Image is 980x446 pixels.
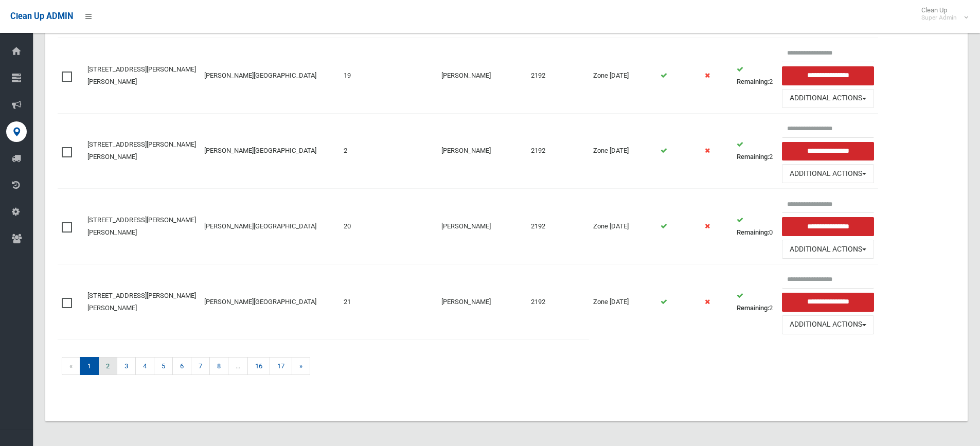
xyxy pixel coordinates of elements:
[527,264,589,339] td: 2192
[733,38,778,113] td: 2
[200,264,340,339] td: [PERSON_NAME][GEOGRAPHIC_DATA]
[154,357,173,375] a: 5
[916,6,967,22] span: Clean Up
[737,304,769,312] strong: Remaining:
[200,38,340,113] td: [PERSON_NAME][GEOGRAPHIC_DATA]
[589,264,656,339] td: Zone [DATE]
[527,189,589,264] td: 2192
[98,357,117,375] a: 2
[782,164,875,183] button: Additional Actions
[62,357,80,375] span: «
[87,140,196,160] a: [STREET_ADDRESS][PERSON_NAME][PERSON_NAME]
[80,357,99,375] span: 1
[340,38,376,113] td: 19
[437,264,527,339] td: [PERSON_NAME]
[527,38,589,113] td: 2192
[340,113,376,189] td: 2
[209,357,228,375] a: 8
[737,228,769,236] strong: Remaining:
[228,357,248,375] span: ...
[10,11,73,21] span: Clean Up ADMIN
[200,189,340,264] td: [PERSON_NAME][GEOGRAPHIC_DATA]
[527,113,589,189] td: 2192
[200,113,340,189] td: [PERSON_NAME][GEOGRAPHIC_DATA]
[87,65,196,85] a: [STREET_ADDRESS][PERSON_NAME][PERSON_NAME]
[135,357,154,375] a: 4
[782,240,875,259] button: Additional Actions
[782,89,875,108] button: Additional Actions
[737,153,769,160] strong: Remaining:
[733,264,778,339] td: 2
[782,315,875,334] button: Additional Actions
[340,264,376,339] td: 21
[247,357,270,375] a: 16
[437,189,527,264] td: [PERSON_NAME]
[117,357,136,375] a: 3
[437,113,527,189] td: [PERSON_NAME]
[340,189,376,264] td: 20
[921,14,957,22] small: Super Admin
[589,38,656,113] td: Zone [DATE]
[733,113,778,189] td: 2
[589,189,656,264] td: Zone [DATE]
[270,357,292,375] a: 17
[87,292,196,312] a: [STREET_ADDRESS][PERSON_NAME][PERSON_NAME]
[87,216,196,236] a: [STREET_ADDRESS][PERSON_NAME][PERSON_NAME]
[191,357,210,375] a: 7
[737,78,769,85] strong: Remaining:
[589,113,656,189] td: Zone [DATE]
[437,38,527,113] td: [PERSON_NAME]
[172,357,191,375] a: 6
[292,357,310,375] a: »
[733,189,778,264] td: 0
